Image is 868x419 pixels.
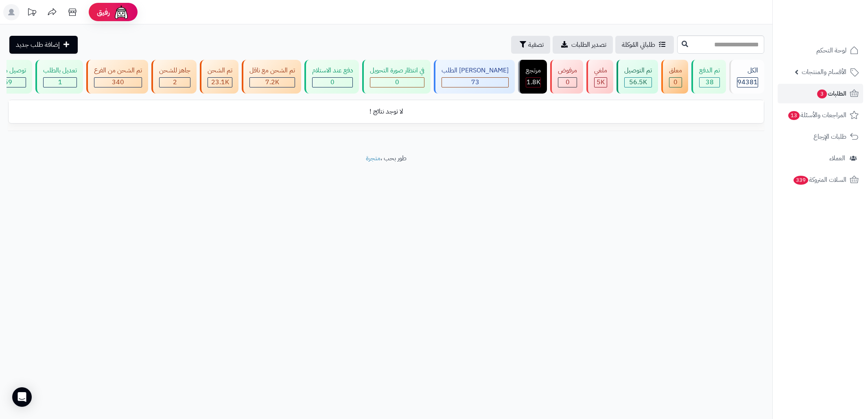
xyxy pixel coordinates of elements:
a: تحديثات المنصة [22,4,42,22]
span: 2 [173,77,177,87]
td: لا توجد نتائج ! [9,100,764,123]
span: 7.2K [265,77,279,87]
img: logo-2.png [813,22,860,39]
div: 56470 [625,78,652,87]
div: تم الشحن [208,66,232,75]
a: تم التوصيل 56.5K [615,60,660,94]
div: مرفوض [558,66,577,75]
a: مرفوض 0 [549,60,585,94]
div: مرتجع [526,66,541,75]
span: 13 [788,111,800,120]
span: 0 [395,77,399,87]
a: معلق 0 [660,60,690,94]
span: تصدير الطلبات [571,40,606,50]
span: 3 [817,89,827,98]
span: 73 [471,77,479,87]
a: تعديل بالطلب 1 [34,60,85,94]
span: طلباتي المُوكلة [622,40,655,50]
a: لوحة التحكم [778,41,863,60]
div: تم الشحن من الفرع [94,66,142,75]
span: 0 [330,77,335,87]
div: 0 [313,78,352,87]
div: 340 [94,78,142,87]
span: المراجعات والأسئلة [787,109,846,121]
a: في انتظار صورة التحويل 0 [361,60,432,94]
a: المراجعات والأسئلة13 [778,105,863,125]
span: إضافة طلب جديد [16,40,60,50]
span: لوحة التحكم [816,45,846,56]
span: 56.5K [629,77,647,87]
div: 23099 [208,78,232,87]
span: 38 [706,77,714,87]
span: 339 [794,176,808,185]
a: تم الدفع 38 [690,60,728,94]
a: جاهز للشحن 2 [150,60,198,94]
span: 94381 [737,77,758,87]
div: في انتظار صورة التحويل [370,66,424,75]
div: جاهز للشحن [159,66,190,75]
a: تم الشحن مع ناقل 7.2K [240,60,303,94]
a: تم الشحن من الفرع 340 [85,60,150,94]
a: العملاء [778,148,863,168]
div: 0 [370,78,424,87]
a: تصدير الطلبات [553,36,613,54]
div: 73 [442,78,508,87]
span: العملاء [829,153,845,164]
div: دفع عند الاستلام [312,66,353,75]
div: 1806 [526,78,540,87]
span: الطلبات [816,88,846,99]
div: ملغي [594,66,607,75]
div: 0 [558,78,577,87]
a: [PERSON_NAME] الطلب 73 [432,60,516,94]
span: 1 [58,77,62,87]
div: معلق [669,66,682,75]
span: الأقسام والمنتجات [802,66,846,78]
a: ملغي 5K [585,60,615,94]
a: السلات المتروكة339 [778,170,863,190]
span: 23.1K [211,77,229,87]
div: الكل [737,66,758,75]
div: Open Intercom Messenger [12,387,32,407]
div: 38 [700,78,719,87]
span: السلات المتروكة [793,174,846,185]
span: رفيق [97,7,110,17]
img: ai-face.png [113,4,129,20]
a: دفع عند الاستلام 0 [303,60,361,94]
span: 5K [597,77,605,87]
div: 1 [44,78,77,87]
button: تصفية [511,36,550,54]
a: تم الشحن 23.1K [198,60,240,94]
div: [PERSON_NAME] الطلب [442,66,509,75]
a: مرتجع 1.8K [516,60,549,94]
a: طلباتي المُوكلة [615,36,674,54]
span: 0 [673,77,678,87]
a: الطلبات3 [778,84,863,103]
span: تصفية [528,40,544,50]
a: طلبات الإرجاع [778,127,863,146]
div: تم الشحن مع ناقل [249,66,295,75]
div: تم الدفع [699,66,720,75]
span: 0 [566,77,570,87]
a: متجرة [366,153,380,163]
div: تعديل بالطلب [43,66,77,75]
div: 0 [669,78,682,87]
span: 340 [112,77,124,87]
a: إضافة طلب جديد [9,36,78,54]
a: الكل94381 [728,60,766,94]
span: طلبات الإرجاع [813,131,846,142]
div: 2 [160,78,190,87]
span: 1.8K [527,77,540,87]
div: تم التوصيل [624,66,652,75]
div: 4954 [595,78,607,87]
div: 7223 [250,78,295,87]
